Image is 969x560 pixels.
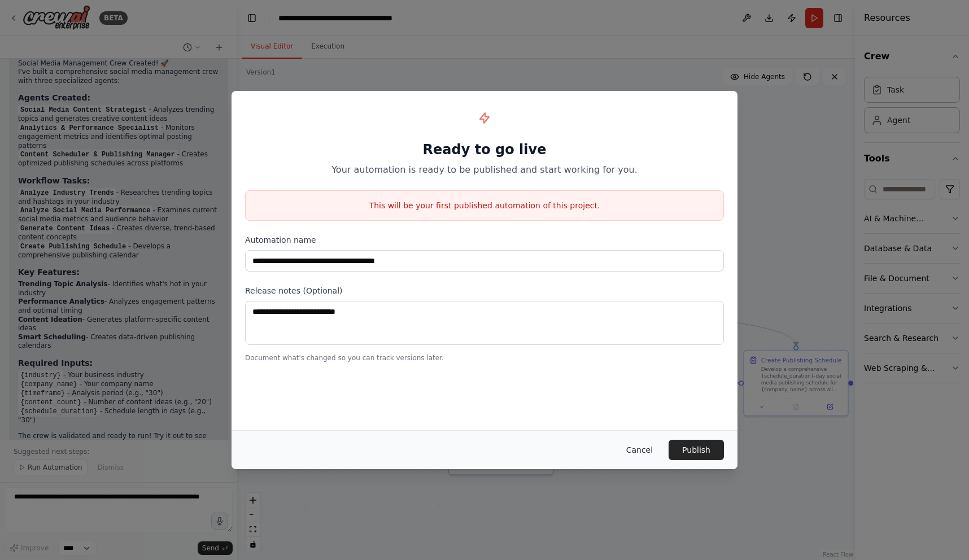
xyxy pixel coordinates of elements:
[617,440,662,460] button: Cancel
[245,353,724,362] p: Document what's changed so you can track versions later.
[245,234,724,246] label: Automation name
[245,141,724,159] h1: Ready to go live
[245,163,724,177] p: Your automation is ready to be published and start working for you.
[669,440,724,460] button: Publish
[245,285,724,296] label: Release notes (Optional)
[246,200,723,211] p: This will be your first published automation of this project.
